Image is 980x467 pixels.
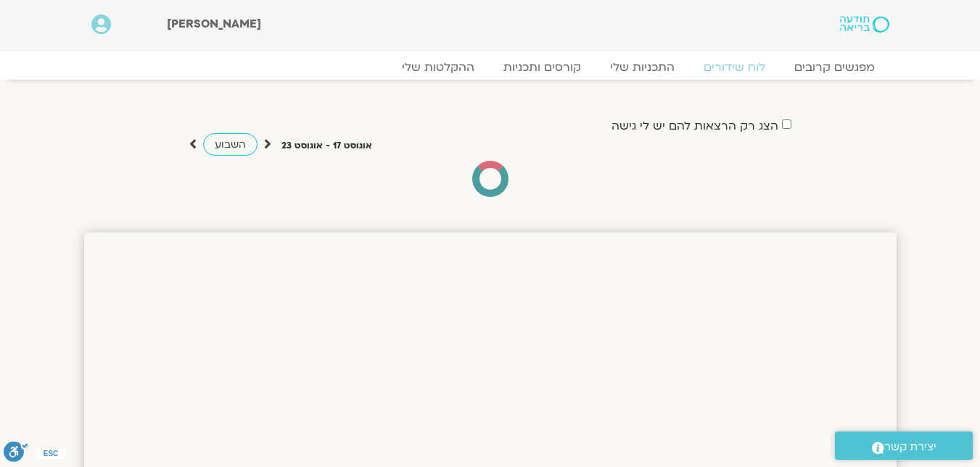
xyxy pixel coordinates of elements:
a: מפגשים קרובים [780,60,889,75]
span: יצירת קשר [884,437,936,457]
a: לוח שידורים [689,60,780,75]
label: הצג רק הרצאות להם יש לי גישה [612,119,778,132]
a: התכניות שלי [596,60,689,75]
span: [PERSON_NAME] [167,16,261,32]
a: ההקלטות שלי [387,60,489,75]
a: יצירת קשר [835,432,973,460]
p: אוגוסט 17 - אוגוסט 23 [281,138,372,153]
nav: Menu [91,60,889,75]
a: קורסים ותכניות [489,60,596,75]
a: השבוע [203,133,258,156]
span: השבוע [215,138,246,151]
